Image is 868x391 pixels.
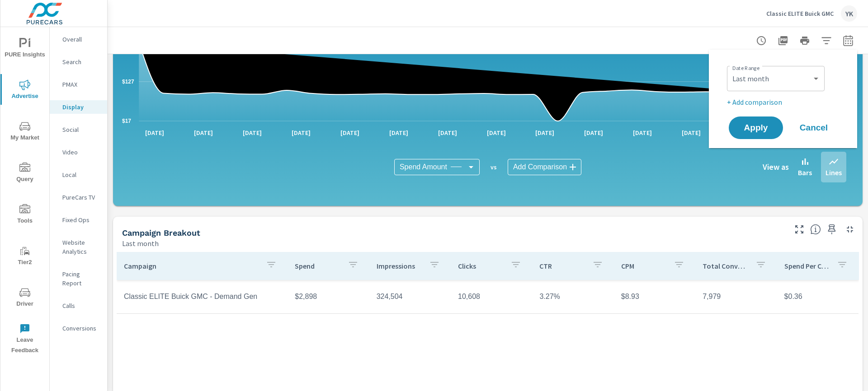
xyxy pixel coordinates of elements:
button: Cancel [787,116,841,139]
p: PMAX [62,80,100,89]
p: Social [62,125,100,134]
span: Advertise [3,79,47,102]
p: Clicks [458,261,503,270]
span: Tier2 [3,246,47,268]
div: Overall [50,33,107,46]
p: Display [62,102,100,112]
p: + Add comparison [727,97,843,107]
td: 7,979 [695,285,777,308]
span: Query [3,163,47,185]
p: Calls [62,301,100,310]
p: Conversions [62,324,100,333]
span: Add Comparison [513,163,567,172]
span: Save this to your personalized report [825,222,839,237]
p: [DATE] [432,128,463,137]
p: [DATE] [675,128,707,137]
span: Cancel [796,124,832,132]
p: Campaign [124,261,259,270]
p: [DATE] [188,128,219,137]
p: [DATE] [578,128,609,137]
p: [DATE] [627,128,658,137]
button: Select Date Range [839,32,857,50]
span: Tools [3,204,47,226]
td: $8.93 [614,285,695,308]
div: Conversions [50,321,107,335]
span: My Market [3,121,47,143]
h5: Campaign Breakout [122,228,200,237]
p: PureCars TV [62,193,100,202]
button: Apply [729,116,783,139]
span: Spend Amount [400,163,447,172]
div: Fixed Ops [50,213,107,227]
button: Make Fullscreen [792,222,807,237]
p: Bars [798,167,812,178]
p: [DATE] [383,128,415,137]
div: Pacing Report [50,267,107,290]
div: PMAX [50,78,107,91]
p: Last month [122,238,159,249]
span: Driver [3,287,47,309]
p: CPM [621,261,666,270]
p: Fixed Ops [62,215,100,224]
div: Video [50,145,107,159]
p: Search [62,57,100,66]
div: Calls [50,299,107,312]
td: 324,504 [369,285,451,308]
p: [DATE] [334,128,366,137]
div: PureCars TV [50,191,107,204]
button: Apply Filters [817,32,835,50]
span: Leave Feedback [3,323,47,356]
p: Spend Per Conversion [784,261,830,270]
div: Local [50,168,107,182]
p: [DATE] [529,128,561,137]
p: [DATE] [139,128,170,137]
p: [DATE] [481,128,512,137]
button: "Export Report to PDF" [774,32,792,50]
div: Social [50,123,107,136]
td: $0.36 [777,285,859,308]
div: Website Analytics [50,236,107,258]
p: Pacing Report [62,270,100,288]
p: vs [480,163,508,171]
span: This is a summary of Display performance results by campaign. Each column can be sorted. [810,224,821,235]
div: Spend Amount [394,159,480,175]
div: nav menu [0,27,49,359]
button: Minimize Widget [843,222,857,237]
span: Apply [738,124,774,132]
p: Overall [62,35,100,44]
p: Lines [826,167,842,178]
p: [DATE] [236,128,268,137]
h6: View as [763,163,789,172]
p: Classic ELITE Buick GMC [766,9,834,18]
td: $2,898 [288,285,369,308]
button: Print Report [796,32,814,50]
div: Search [50,55,107,69]
p: CTR [539,261,585,270]
span: PURE Insights [3,38,47,60]
p: Video [62,148,100,157]
p: [DATE] [285,128,317,137]
div: Add Comparison [508,159,581,175]
td: Classic ELITE Buick GMC - Demand Gen [117,285,288,308]
p: Impressions [377,261,422,270]
div: YK [841,5,857,22]
p: Total Conversions [703,261,748,270]
p: Spend [295,261,340,270]
text: $17 [122,118,131,124]
p: Local [62,170,100,179]
td: 3.27% [532,285,613,308]
td: 10,608 [451,285,532,308]
text: $127 [122,79,134,85]
p: Website Analytics [62,238,100,256]
div: Display [50,100,107,114]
